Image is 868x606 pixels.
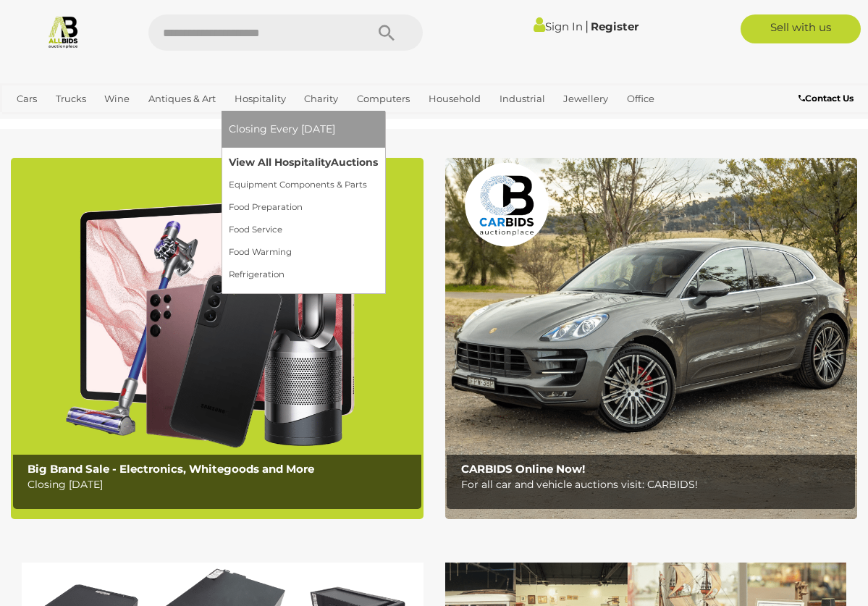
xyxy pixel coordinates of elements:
a: Sign In [534,20,583,33]
a: Cars [11,87,43,111]
a: Hospitality [229,87,292,111]
a: Charity [298,87,344,111]
a: Trucks [50,87,92,111]
a: Computers [351,87,416,111]
a: Jewellery [557,87,614,111]
img: CARBIDS Online Now! [445,158,858,519]
a: Wine [98,87,135,111]
a: Sports [11,111,52,135]
a: Household [423,87,486,111]
b: Contact Us [799,93,854,104]
b: Big Brand Sale - Electronics, Whitegoods and More [28,462,314,476]
img: Allbids.com.au [46,14,80,49]
a: Contact Us [799,91,857,106]
a: Sell with us [741,14,861,43]
a: Big Brand Sale - Electronics, Whitegoods and More Big Brand Sale - Electronics, Whitegoods and Mo... [11,158,424,519]
a: CARBIDS Online Now! CARBIDS Online Now! For all car and vehicle auctions visit: CARBIDS! [445,158,858,519]
p: Closing [DATE] [28,476,414,494]
a: Office [621,87,660,111]
span: | [585,18,589,34]
a: Register [591,20,639,33]
button: Search [350,14,423,51]
a: Antiques & Art [143,87,222,111]
b: CARBIDS Online Now! [461,462,585,476]
p: For all car and vehicle auctions visit: CARBIDS! [461,476,848,494]
img: Big Brand Sale - Electronics, Whitegoods and More [11,158,424,519]
a: Industrial [494,87,551,111]
a: [GEOGRAPHIC_DATA] [59,111,174,135]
